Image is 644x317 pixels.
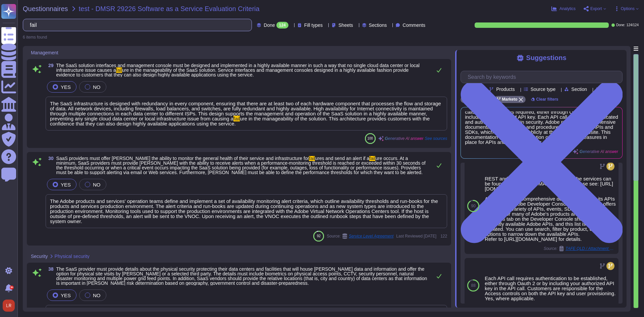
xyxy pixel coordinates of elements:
button: Analytics [551,6,576,11]
span: Generative AI answer [385,137,424,141]
span: Management [31,50,58,55]
span: Fill types [304,23,323,28]
mark: fail [369,156,375,161]
div: Each API call requires authentication to be established, either through Oauth 2 or by including y... [485,276,616,301]
mark: fail [233,116,240,121]
span: Done: [616,23,625,27]
span: Sheets [338,23,353,28]
span: ures and send an alert if a [315,156,369,161]
span: 88 [471,283,475,287]
span: See sources [425,137,447,141]
mark: fail [116,67,122,73]
span: 92 [317,234,321,238]
span: Options [621,7,635,11]
span: The SaaS infrastructure is designed with redundancy in every component, ensuring that there are a... [50,101,441,121]
span: Service Level Agreement [349,234,394,238]
span: The SaaS solution interfaces and management console must be designed and implemented in a highly ... [56,63,420,73]
span: Analytics [559,7,576,11]
div: 9+ [10,285,14,289]
span: 90 [471,204,475,208]
span: 30 [46,156,54,161]
div: 6 items found [23,35,47,39]
img: user [3,300,15,312]
span: YES [61,293,71,298]
span: SaaS providers must offer [PERSON_NAME] the ability to monitor the general health of their servic... [56,156,309,161]
span: 100 [367,137,373,140]
span: Questionnaires [23,5,68,12]
span: The SaaS provider must provide details about the physical security protecting their data centers ... [56,266,427,286]
span: 122 [439,234,447,238]
span: YES [61,84,71,90]
button: user [1,298,19,313]
span: Last Reviewed [DATE] [396,234,436,238]
span: YES [61,182,71,188]
span: ure occurs. At a minimum, SaaS providers must provide [PERSON_NAME] with the ability to receive a... [56,156,426,175]
input: Search by keywords [464,71,622,83]
span: NO [93,182,101,188]
span: ure in the manageability of the solution. This architecture provides customers with the confidenc... [50,116,430,126]
span: 124 / 124 [627,23,639,27]
mark: fail [309,156,315,161]
span: NO [93,293,101,298]
span: Comments [402,23,425,28]
span: Export [590,7,602,11]
span: ure in the manageability of the SaaS solution. Service interfaces and management consoles designe... [56,67,409,77]
span: 29 [46,63,54,68]
span: test - DMSR 29226 Software as a Service Evaluation Criteria [79,5,260,12]
span: Physical security [55,254,90,259]
span: 38 [46,267,54,271]
input: Search by keywords [26,19,245,31]
span: Sections [369,23,387,28]
span: Security [31,254,48,259]
div: 124 [276,22,288,29]
span: NO [93,84,101,90]
span: The Adobe products and services' operation teams define and implement a set of availability monit... [50,198,438,224]
span: Source: [327,233,393,239]
span: Done [264,23,275,28]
